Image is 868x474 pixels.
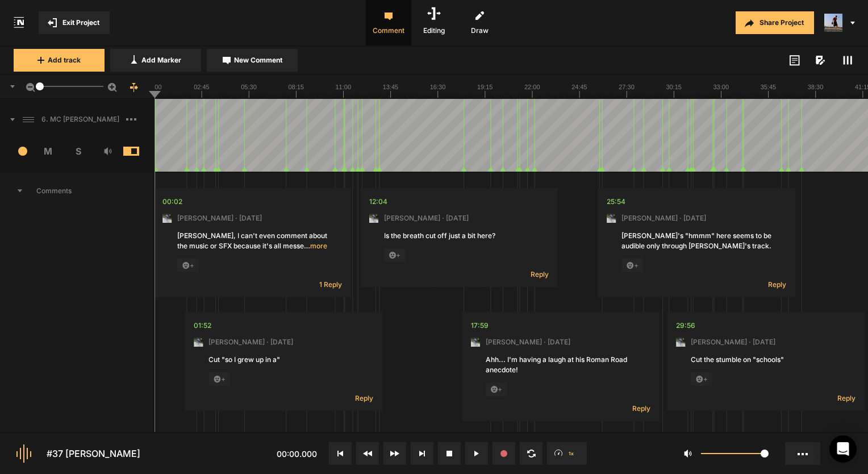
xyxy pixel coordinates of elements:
span: Exit Project [62,18,99,28]
span: + [384,248,406,262]
text: 13:45 [383,84,399,90]
span: [PERSON_NAME] · [DATE] [208,337,293,347]
div: Open Intercom Messenger [829,435,857,463]
img: ACg8ocLxXzHjWyafR7sVkIfmxRufCxqaSAR27SDjuE-ggbMy1qqdgD8=s96-c [607,214,616,223]
img: ACg8ocLxXzHjWyafR7sVkIfmxRufCxqaSAR27SDjuE-ggbMy1qqdgD8=s96-c [194,338,203,347]
text: 19:15 [477,84,493,90]
div: [PERSON_NAME]'s "hmmm" here seems to be audible only through [PERSON_NAME]'s track. Please fix. [621,231,771,251]
div: 12:04.541 [369,196,387,207]
div: Is the breath cut off just a bit here? [384,231,534,241]
span: Reply [355,393,373,403]
text: 08:15 [288,84,304,90]
text: 05:30 [241,84,257,90]
span: [PERSON_NAME] · [DATE] [384,213,469,223]
span: 1 Reply [319,280,342,289]
img: ACg8ocLxXzHjWyafR7sVkIfmxRufCxqaSAR27SDjuE-ggbMy1qqdgD8=s96-c [369,214,378,223]
text: 27:30 [619,84,635,90]
span: M [34,144,64,158]
span: [PERSON_NAME] · [DATE] [177,213,262,223]
text: 35:45 [761,84,777,90]
text: 11:00 [336,84,352,90]
button: Add track [14,49,105,72]
span: Reply [837,393,856,403]
button: Share Project [736,11,814,34]
span: [PERSON_NAME] · [DATE] [691,337,775,347]
span: Reply [531,269,549,279]
button: 1x [547,442,587,465]
span: + [208,372,230,386]
span: + [177,259,199,272]
text: 30:15 [666,84,682,90]
text: 22:00 [524,84,540,90]
img: ACg8ocJ5zrP0c3SJl5dKscm-Goe6koz8A9fWD7dpguHuX8DX5VIxymM=s96-c [824,14,842,32]
button: Exit Project [39,11,110,34]
span: New Comment [234,55,282,65]
div: 17:59.889 [471,320,489,331]
text: 33:00 [713,84,729,90]
span: Add track [48,55,81,65]
span: + [621,259,643,272]
span: + [486,382,507,396]
span: Reply [632,404,650,413]
text: 02:45 [194,84,210,90]
span: Add Marker [141,55,181,65]
img: ACg8ocLxXzHjWyafR7sVkIfmxRufCxqaSAR27SDjuE-ggbMy1qqdgD8=s96-c [162,214,172,223]
span: 6. MC [PERSON_NAME] [37,114,126,124]
text: 24:45 [571,84,587,90]
div: 25:54.652 [607,196,625,207]
text: 16:30 [430,84,446,90]
span: [PERSON_NAME] · [DATE] [486,337,570,347]
div: Ahh... I'm having a laugh at his Roman Road anecdote! [486,355,636,375]
span: 00:00.000 [277,449,317,459]
span: + [691,372,712,386]
img: ACg8ocLxXzHjWyafR7sVkIfmxRufCxqaSAR27SDjuE-ggbMy1qqdgD8=s96-c [676,338,685,347]
span: S [63,144,93,158]
span: [PERSON_NAME] · [DATE] [621,213,706,223]
text: 38:30 [808,84,824,90]
img: ACg8ocLxXzHjWyafR7sVkIfmxRufCxqaSAR27SDjuE-ggbMy1qqdgD8=s96-c [471,338,480,347]
span: Reply [768,280,786,289]
div: 00:02.420 [162,196,182,207]
div: Cut the stumble on "schools" [691,355,841,365]
div: Cut "so I grew up in a" [208,355,358,365]
div: 29:56.917 [676,320,695,331]
span: more [304,241,327,251]
div: #37 [PERSON_NAME] [47,447,140,460]
div: 01:52.021 [194,320,211,331]
button: Add Marker [110,49,201,72]
span: … [304,242,310,250]
button: New Comment [207,49,298,72]
div: [PERSON_NAME], I can't even comment about the music or SFX because it's all messed up... check it... [177,231,327,251]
